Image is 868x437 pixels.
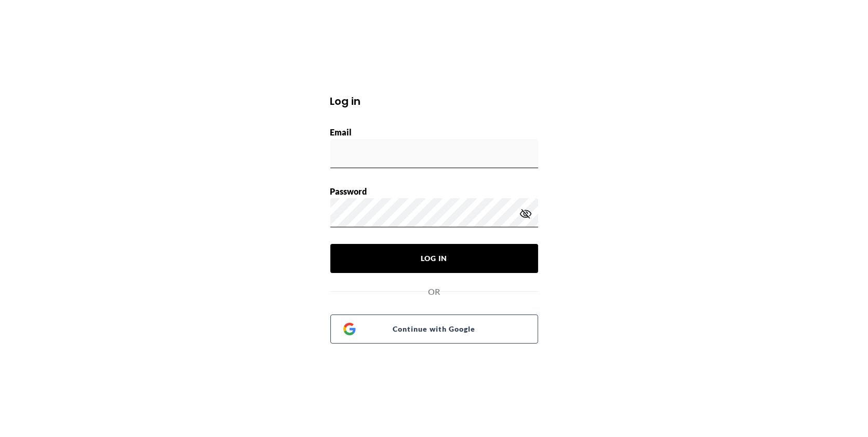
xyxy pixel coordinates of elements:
[330,315,538,344] a: Continue with Google
[330,186,367,196] label: Password
[356,322,525,336] span: Continue with Google
[330,285,538,298] div: OR
[330,127,352,137] label: Email
[330,244,538,273] button: Log In
[330,93,538,109] h1: Log in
